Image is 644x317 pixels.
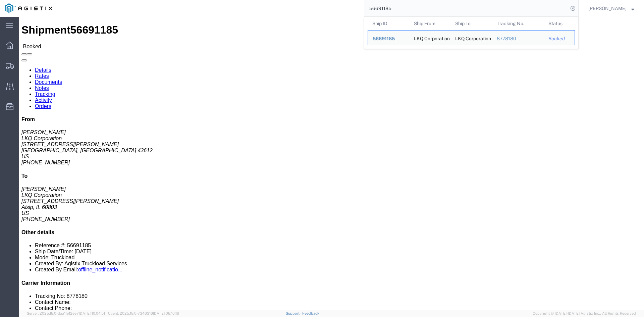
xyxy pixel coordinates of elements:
[492,17,544,30] th: Tracking Nu.
[450,17,492,30] th: Ship To
[364,0,568,16] input: Search for shipment number, reference number
[153,311,179,315] span: [DATE] 08:10:16
[108,311,179,315] span: Client: 2025.18.0-7346316
[27,311,105,315] span: Server: 2025.18.0-daa1fe12ee7
[373,36,395,41] span: 56691185
[544,17,575,30] th: Status
[286,311,303,315] a: Support
[5,3,52,13] img: logo
[368,17,409,30] th: Ship ID
[373,35,405,42] div: 56691185
[19,17,644,310] iframe: FS Legacy Container
[414,31,446,45] div: LKQ Corporation
[302,311,319,315] a: Feedback
[588,5,627,12] span: Douglas Harris
[455,31,487,45] div: LKQ Corporation
[533,311,636,316] span: Copyright © [DATE]-[DATE] Agistix Inc., All Rights Reserved
[548,35,570,42] div: Booked
[409,17,451,30] th: Ship From
[588,4,635,12] button: [PERSON_NAME]
[497,35,539,42] div: 8778180
[368,17,578,49] table: Search Results
[79,311,105,315] span: [DATE] 10:04:51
